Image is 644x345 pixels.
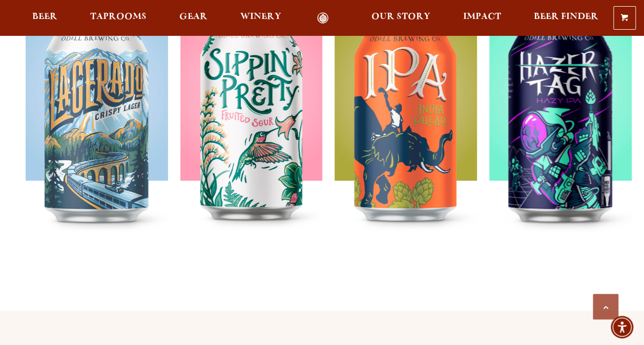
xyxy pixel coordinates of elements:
[489,5,632,261] img: Hazer Tag
[593,294,618,319] a: Scroll to top
[26,5,168,261] img: Lagerado
[335,5,477,261] img: IPA
[463,13,501,21] span: Impact
[26,12,64,24] a: Beer
[304,12,342,24] a: Odell Home
[234,12,288,24] a: Winery
[180,5,323,261] img: Sippin’ Pretty
[371,13,430,21] span: Our Story
[534,13,598,21] span: Beer Finder
[611,316,633,338] div: Accessibility Menu
[179,13,207,21] span: Gear
[32,13,57,21] span: Beer
[90,13,147,21] span: Taprooms
[365,12,437,24] a: Our Story
[240,13,281,21] span: Winery
[527,12,605,24] a: Beer Finder
[84,12,153,24] a: Taprooms
[456,12,508,24] a: Impact
[173,12,214,24] a: Gear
